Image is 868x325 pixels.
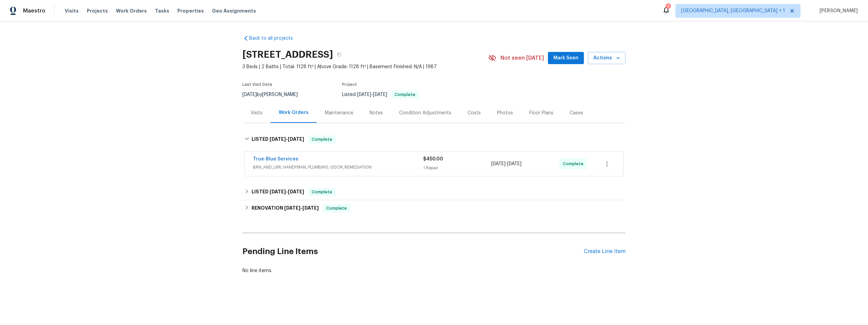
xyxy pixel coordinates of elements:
[270,137,286,141] span: [DATE]
[279,109,309,116] div: Work Orders
[553,54,578,62] span: Mark Seen
[497,110,513,116] div: Photos
[563,160,586,167] span: Complete
[253,157,298,161] a: True-Blue Services
[253,164,423,171] span: BRN_AND_LRR, HANDYMAN, PLUMBING, ODOR_REMEDIATION
[242,35,308,42] a: Back to all projects
[491,160,521,167] span: -
[548,52,584,64] button: Mark Seen
[333,49,345,61] button: Copy Address
[570,110,583,116] div: Cases
[155,8,169,13] span: Tasks
[392,93,418,97] span: Complete
[242,92,257,97] span: [DATE]
[270,189,304,194] span: -
[242,200,626,216] div: RENOVATION [DATE]-[DATE]Complete
[593,54,620,62] span: Actions
[251,110,262,116] div: Visits
[242,236,584,267] h2: Pending Line Items
[309,189,335,195] span: Complete
[468,110,481,116] div: Costs
[23,7,45,14] span: Maestro
[423,165,491,171] div: 1 Repair
[507,161,521,166] span: [DATE]
[325,110,353,116] div: Maintenance
[423,157,443,161] span: $450.00
[270,137,304,141] span: -
[242,82,272,87] span: Last Visit Date
[242,267,626,274] div: No line items.
[177,7,204,14] span: Properties
[370,110,383,116] div: Notes
[252,204,319,212] h6: RENOVATION
[817,7,858,14] span: [PERSON_NAME]
[584,248,626,255] div: Create Line Item
[242,184,626,200] div: LISTED [DATE]-[DATE]Complete
[529,110,553,116] div: Floor Plans
[357,92,387,97] span: -
[588,52,626,64] button: Actions
[252,188,304,196] h6: LISTED
[284,206,300,210] span: [DATE]
[212,7,256,14] span: Geo Assignments
[681,7,785,14] span: [GEOGRAPHIC_DATA], [GEOGRAPHIC_DATA] + 1
[252,135,304,144] h6: LISTED
[270,189,286,194] span: [DATE]
[342,92,419,97] span: Listed
[242,63,488,70] span: 3 Beds | 2 Baths | Total: 1128 ft² | Above Grade: 1128 ft² | Basement Finished: N/A | 1987
[242,91,306,99] div: by [PERSON_NAME]
[323,205,350,212] span: Complete
[667,3,670,9] div: 4
[342,82,357,87] span: Project
[357,92,371,97] span: [DATE]
[116,7,147,14] span: Work Orders
[500,55,544,61] span: Not seen [DATE]
[302,206,319,210] span: [DATE]
[288,137,304,141] span: [DATE]
[242,51,333,58] h2: [STREET_ADDRESS]
[399,110,451,116] div: Condition Adjustments
[491,161,506,166] span: [DATE]
[242,129,626,150] div: LISTED [DATE]-[DATE]Complete
[87,7,108,14] span: Projects
[284,206,319,210] span: -
[309,136,335,143] span: Complete
[373,92,387,97] span: [DATE]
[65,7,79,14] span: Visits
[288,189,304,194] span: [DATE]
